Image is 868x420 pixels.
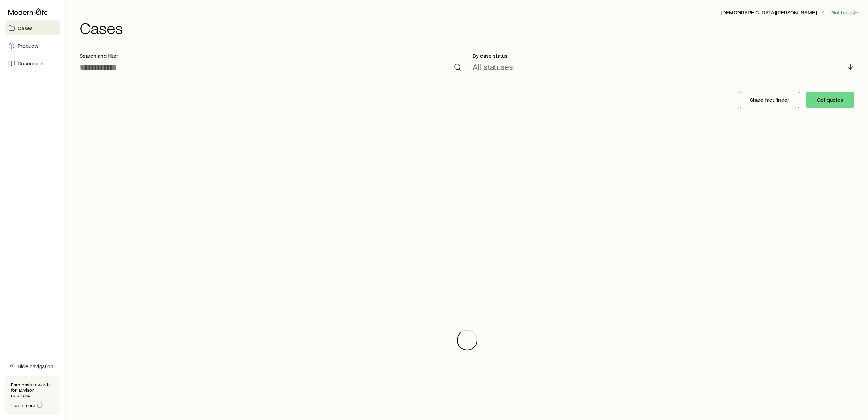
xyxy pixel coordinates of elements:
button: Get help [831,9,860,16]
span: Resources [18,60,43,67]
p: Search and filter [80,52,462,59]
h1: Cases [80,19,860,36]
p: [DEMOGRAPHIC_DATA][PERSON_NAME] [721,9,825,16]
span: Products [18,42,39,49]
p: All statuses [473,62,513,72]
a: Cases [5,20,60,35]
a: Resources [5,56,60,71]
p: Earn cash rewards for advisor referrals. [11,382,54,398]
button: Hide navigation [5,359,60,374]
p: Share fact finder [750,96,789,103]
div: Earn cash rewards for advisor referrals.Learn more [5,376,60,415]
button: [DEMOGRAPHIC_DATA][PERSON_NAME] [720,9,825,17]
button: Get quotes [806,92,854,108]
button: Share fact finder [739,92,800,108]
a: Products [5,38,60,53]
span: Hide navigation [18,363,53,370]
p: By case status [473,52,855,59]
span: Cases [18,25,33,31]
span: Learn more [11,403,36,408]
